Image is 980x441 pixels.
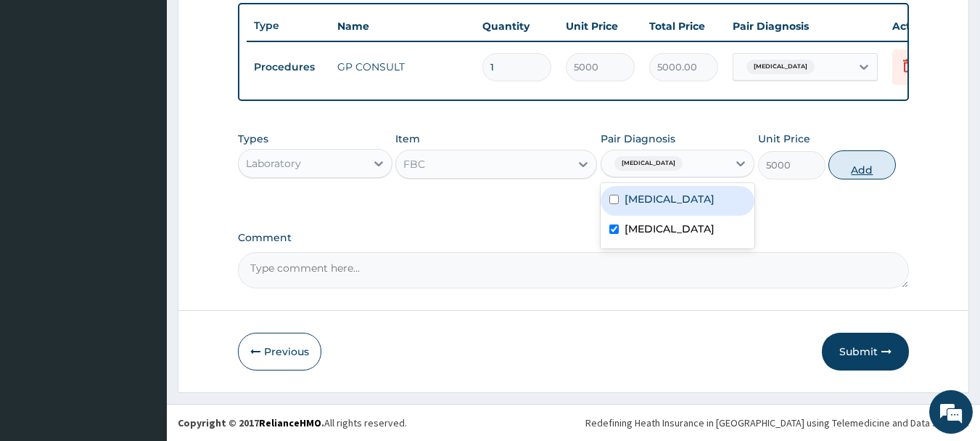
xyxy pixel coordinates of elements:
th: Pair Diagnosis [725,12,885,41]
label: Pair Diagnosis [601,132,675,146]
div: Laboratory [246,156,301,171]
div: Chat with us now [75,81,244,100]
div: Redefining Heath Insurance in [GEOGRAPHIC_DATA] using Telemedicine and Data Science! [585,416,969,430]
img: d_794563401_company_1708531726252_794563401 [27,73,59,109]
footer: All rights reserved. [167,404,980,441]
th: Unit Price [559,12,642,41]
button: Previous [238,333,321,371]
span: [MEDICAL_DATA] [746,60,815,74]
th: Type [247,12,330,39]
th: Actions [885,12,958,41]
textarea: Type your message and hit 'Enter' [7,290,276,341]
label: Types [238,133,268,145]
th: Total Price [642,12,725,41]
span: We're online! [84,129,200,276]
label: [MEDICAL_DATA] [625,222,715,236]
button: Add [828,150,896,179]
strong: Copyright © 2017 . [178,416,324,429]
label: Item [395,132,420,146]
th: Quantity [475,12,559,41]
div: Minimize live chat window [238,7,273,42]
a: RelianceHMO [259,416,321,429]
button: Submit [822,333,909,371]
label: Unit Price [758,132,810,146]
span: [MEDICAL_DATA] [614,156,683,171]
label: Comment [238,232,910,244]
td: Procedures [247,54,330,81]
div: FBC [403,157,425,171]
td: GP CONSULT [330,52,475,81]
th: Name [330,12,475,41]
label: [MEDICAL_DATA] [625,192,715,206]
